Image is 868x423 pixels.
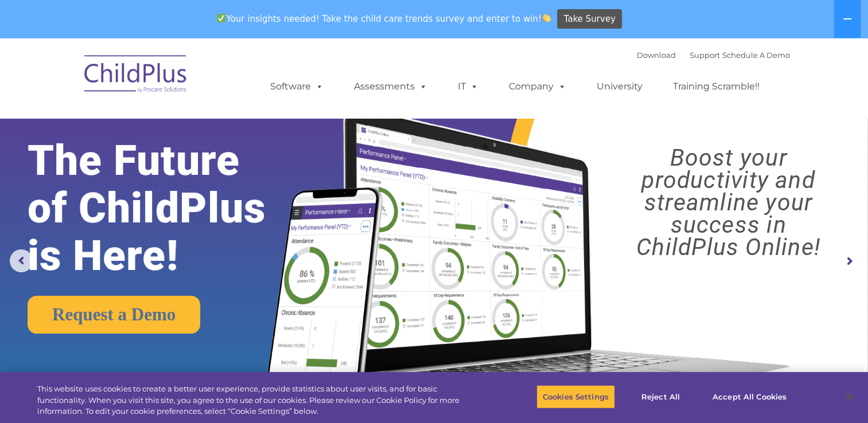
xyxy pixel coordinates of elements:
rs-layer: The Future of ChildPlus is Here! [28,137,305,280]
button: Cookies Settings [536,385,615,409]
img: ChildPlus by Procare Solutions [79,47,193,104]
button: Close [837,384,862,409]
button: Accept All Cookies [706,385,793,409]
a: Assessments [342,75,439,98]
a: Download [637,50,676,60]
a: Software [259,75,335,98]
button: Reject All [625,385,696,409]
font: | [637,50,790,60]
a: Company [497,75,578,98]
span: Last name [159,76,194,84]
a: Schedule A Demo [722,50,790,60]
a: Training Scramble!! [661,75,771,98]
div: This website uses cookies to create a better user experience, provide statistics about user visit... [37,383,477,417]
a: University [585,75,654,98]
span: Take Survey [564,9,616,29]
span: Phone number [159,123,208,131]
img: ✅ [217,14,225,22]
span: Your insights needed! Take the child care trends survey and enter to win! [212,7,556,30]
rs-layer: Boost your productivity and streamline your success in ChildPlus Online! [600,147,857,258]
a: IT [446,75,490,98]
img: 👏 [542,14,551,22]
a: Support [690,50,720,60]
a: Take Survey [557,9,622,29]
a: Request a Demo [28,296,200,334]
